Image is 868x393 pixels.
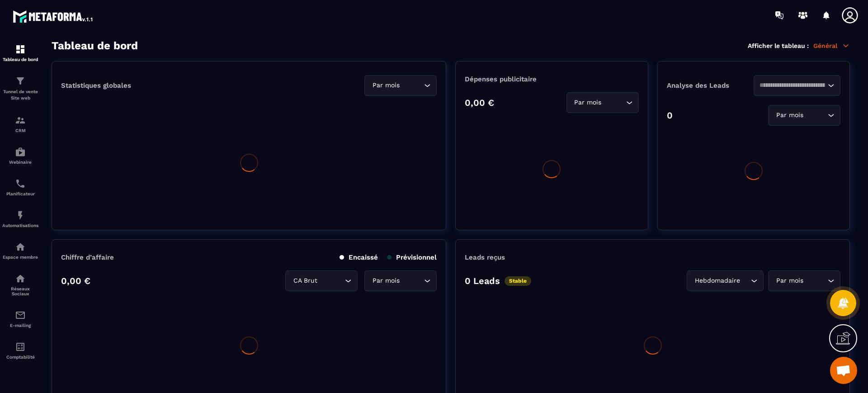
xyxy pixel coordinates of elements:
[15,76,26,86] img: formation
[465,97,494,108] p: 0,00 €
[805,276,826,286] input: Search for option
[2,171,38,203] a: schedulerschedulerPlanificateur
[370,276,401,286] span: Par mois
[401,80,422,90] input: Search for option
[830,357,857,384] div: Ouvrir le chat
[15,310,26,321] img: email
[2,89,38,101] p: Tunnel de vente Site web
[340,253,378,261] p: Encaissé
[805,110,826,120] input: Search for option
[15,273,26,284] img: social-network
[15,147,26,157] img: automations
[285,270,358,291] div: Search for option
[2,255,38,260] p: Espace membre
[774,110,805,120] span: Par mois
[2,69,38,108] a: formationformationTunnel de vente Site web
[319,276,343,286] input: Search for option
[364,75,437,96] div: Search for option
[768,270,840,291] div: Search for option
[2,323,38,328] p: E-mailing
[2,203,38,235] a: automationsautomationsAutomatisations
[2,286,38,296] p: Réseaux Sociaux
[774,276,805,286] span: Par mois
[566,92,639,113] div: Search for option
[52,39,138,52] h3: Tableau de bord
[15,115,26,126] img: formation
[2,191,38,196] p: Planificateur
[687,270,764,291] div: Search for option
[15,210,26,221] img: automations
[754,75,840,96] div: Search for option
[15,341,26,352] img: accountant
[2,160,38,165] p: Webinaire
[742,276,749,286] input: Search for option
[465,275,500,286] p: 0 Leads
[2,266,38,303] a: social-networksocial-networkRéseaux Sociaux
[748,42,809,49] p: Afficher le tableau :
[61,253,114,261] p: Chiffre d’affaire
[759,80,826,90] input: Search for option
[15,241,26,252] img: automations
[693,276,742,286] span: Hebdomadaire
[768,105,840,126] div: Search for option
[572,98,604,108] span: Par mois
[387,253,437,261] p: Prévisionnel
[2,335,38,366] a: accountantaccountantComptabilité
[2,355,38,360] p: Comptabilité
[364,270,437,291] div: Search for option
[15,178,26,189] img: scheduler
[401,276,422,286] input: Search for option
[370,80,401,90] span: Par mois
[2,235,38,266] a: automationsautomationsEspace membre
[2,223,38,228] p: Automatisations
[61,275,90,286] p: 0,00 €
[2,140,38,171] a: automationsautomationsWebinaire
[291,276,319,286] span: CA Brut
[2,37,38,69] a: formationformationTableau de bord
[667,81,754,90] p: Analyse des Leads
[61,81,131,90] p: Statistiques globales
[13,8,94,24] img: logo
[465,75,638,83] p: Dépenses publicitaire
[15,44,26,55] img: formation
[2,303,38,335] a: emailemailE-mailing
[2,57,38,62] p: Tableau de bord
[505,276,531,286] p: Stable
[2,108,38,140] a: formationformationCRM
[813,42,850,50] p: Général
[465,253,505,261] p: Leads reçus
[667,110,673,121] p: 0
[604,98,624,108] input: Search for option
[2,128,38,133] p: CRM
